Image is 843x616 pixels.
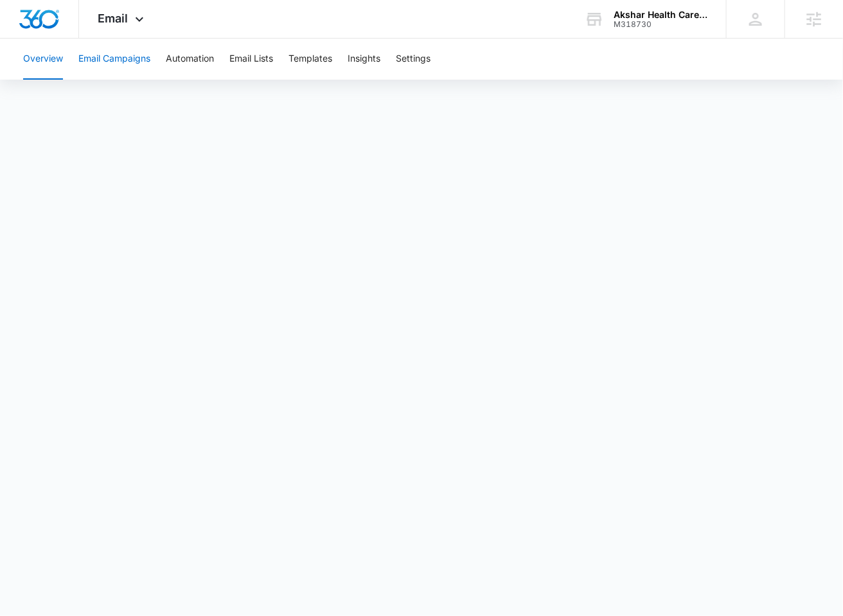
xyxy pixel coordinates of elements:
[229,39,273,80] button: Email Lists
[614,10,707,20] div: account name
[348,39,380,80] button: Insights
[396,39,430,80] button: Settings
[23,39,63,80] button: Overview
[614,20,707,29] div: account id
[166,39,214,80] button: Automation
[288,39,332,80] button: Templates
[98,12,129,25] span: Email
[78,39,150,80] button: Email Campaigns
